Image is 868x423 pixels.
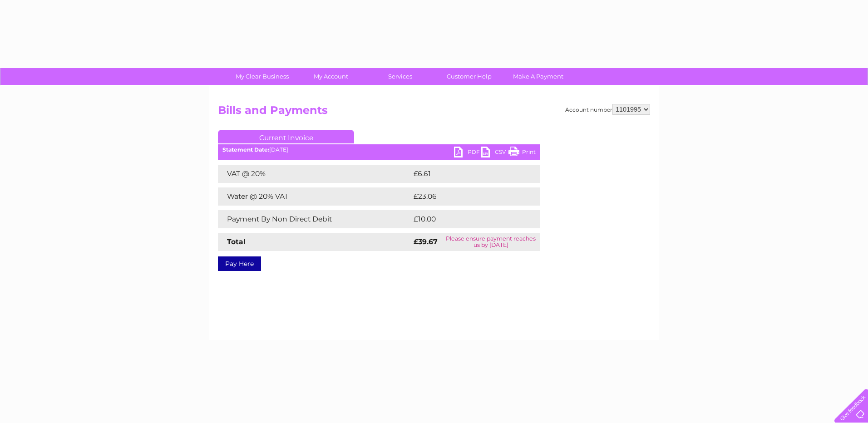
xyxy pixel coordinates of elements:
[218,165,411,183] td: VAT @ 20%
[411,165,518,183] td: £6.61
[225,68,300,85] a: My Clear Business
[411,210,522,228] td: £10.00
[565,104,650,115] div: Account number
[218,256,261,271] a: Pay Here
[454,147,481,160] a: PDF
[218,104,650,121] h2: Bills and Payments
[501,68,576,85] a: Make A Payment
[411,187,522,206] td: £23.06
[218,147,540,153] div: [DATE]
[294,68,369,85] a: My Account
[222,146,269,153] b: Statement Date:
[441,233,540,251] td: Please ensure payment reaches us by [DATE]
[218,130,354,143] a: Current Invoice
[481,147,508,160] a: CSV
[508,147,536,160] a: Print
[363,68,438,85] a: Services
[218,187,411,206] td: Water @ 20% VAT
[218,210,411,228] td: Payment By Non Direct Debit
[227,237,246,246] strong: Total
[414,237,438,246] strong: £39.67
[432,68,507,85] a: Customer Help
